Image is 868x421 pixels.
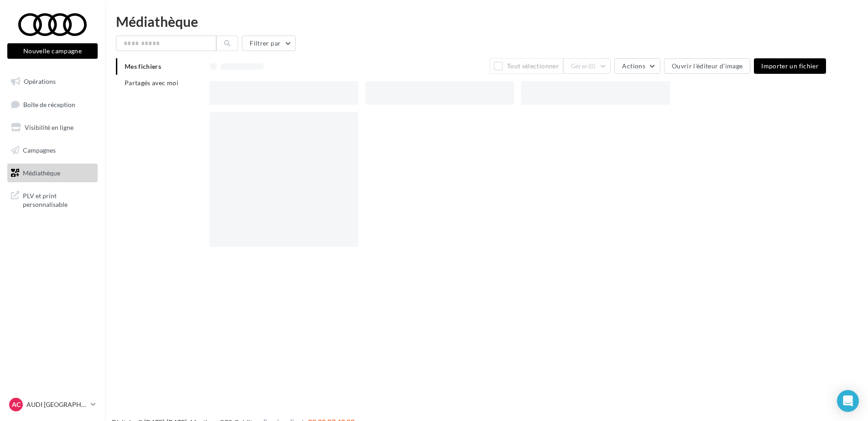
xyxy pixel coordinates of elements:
[23,190,94,209] span: PLV et print personnalisable
[23,100,75,108] span: Boîte de réception
[23,146,56,154] span: Campagnes
[754,58,826,74] button: Importer un fichier
[5,95,99,114] a: Boîte de réception
[116,15,857,28] div: Médiathèque
[7,43,98,59] button: Nouvelle campagne
[125,79,178,87] span: Partagés avec moi
[7,396,98,413] a: AC AUDI [GEOGRAPHIC_DATA]
[242,36,296,51] button: Filtrer par
[563,58,611,74] button: Gérer(0)
[26,400,87,409] p: AUDI [GEOGRAPHIC_DATA]
[664,58,750,74] button: Ouvrir l'éditeur d'image
[761,62,819,70] span: Importer un fichier
[12,400,21,409] span: AC
[24,77,56,85] span: Opérations
[490,58,563,74] button: Tout sélectionner
[588,62,596,70] span: (0)
[5,118,99,137] a: Visibilité en ligne
[5,186,99,213] a: PLV et print personnalisable
[622,62,645,70] span: Actions
[5,141,99,160] a: Campagnes
[125,62,161,70] span: Mes fichiers
[614,58,660,74] button: Actions
[23,169,60,176] span: Médiathèque
[5,164,99,183] a: Médiathèque
[5,72,99,91] a: Opérations
[837,390,859,412] div: Open Intercom Messenger
[25,123,73,131] span: Visibilité en ligne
